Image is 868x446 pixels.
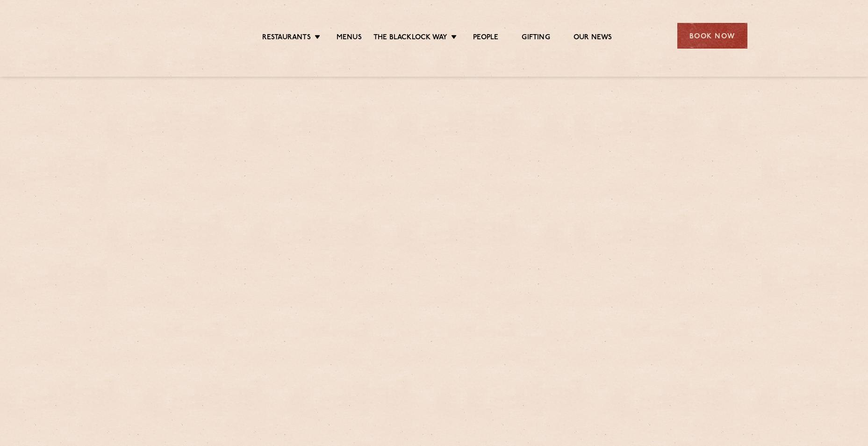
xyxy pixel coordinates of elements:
[337,33,362,43] a: Menus
[373,33,447,43] a: The Blacklock Way
[121,9,202,63] img: svg%3E
[574,33,612,43] a: Our News
[522,33,550,43] a: Gifting
[262,33,311,43] a: Restaurants
[677,23,747,49] div: Book Now
[473,33,498,43] a: People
